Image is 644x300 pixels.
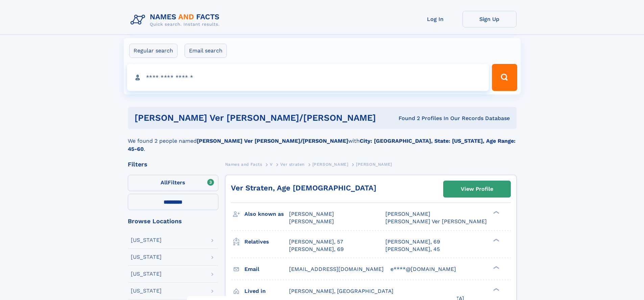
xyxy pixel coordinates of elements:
span: [PERSON_NAME] [385,211,430,217]
div: ❯ [492,287,500,292]
b: City: [GEOGRAPHIC_DATA], State: [US_STATE], Age Range: 45-60 [128,138,516,152]
span: [PERSON_NAME] [289,218,334,225]
div: [US_STATE] [131,254,162,260]
label: Email search [185,44,227,58]
div: ❯ [492,210,500,215]
h1: [PERSON_NAME] ver [PERSON_NAME]/[PERSON_NAME] [135,114,387,122]
a: Ver Straten, Age [DEMOGRAPHIC_DATA] [231,184,376,192]
a: Log In [408,11,462,27]
a: Ver straten [280,160,305,168]
span: Ver straten [280,162,305,167]
span: [PERSON_NAME] [356,162,392,167]
a: [PERSON_NAME], 45 [385,246,440,253]
b: [PERSON_NAME] Ver [PERSON_NAME]/[PERSON_NAME] [197,138,348,144]
a: View Profile [444,181,510,197]
div: Found 2 Profiles In Our Records Database [387,115,510,122]
h3: Email [244,263,289,275]
label: Regular search [129,44,177,58]
button: Search Button [492,64,517,91]
span: [PERSON_NAME] Ver [PERSON_NAME] [385,218,487,225]
span: All [161,179,168,186]
div: [US_STATE] [131,237,162,243]
div: ❯ [492,265,500,270]
span: V [270,162,273,167]
a: [PERSON_NAME] [312,160,349,168]
div: [US_STATE] [131,288,162,294]
div: [US_STATE] [131,271,162,277]
a: Names and Facts [225,160,262,168]
h3: Lived in [244,285,289,297]
a: [PERSON_NAME], 57 [289,238,343,246]
div: Browse Locations [128,218,218,224]
div: ❯ [492,238,500,242]
div: View Profile [461,181,493,197]
label: Filters [128,175,218,191]
a: V [270,160,273,168]
span: [PERSON_NAME], [GEOGRAPHIC_DATA] [289,288,393,294]
div: Filters [128,161,218,167]
div: We found 2 people named with . [128,129,517,153]
a: Sign Up [462,11,517,27]
a: [PERSON_NAME], 69 [289,246,344,253]
h3: Also known as [244,208,289,220]
img: Logo Names and Facts [128,11,225,29]
span: [PERSON_NAME] [289,211,334,217]
span: [EMAIL_ADDRESS][DOMAIN_NAME] [289,266,384,272]
input: search input [127,64,489,91]
span: [PERSON_NAME] [312,162,349,167]
a: [PERSON_NAME], 69 [385,238,440,246]
h3: Relatives [244,236,289,248]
